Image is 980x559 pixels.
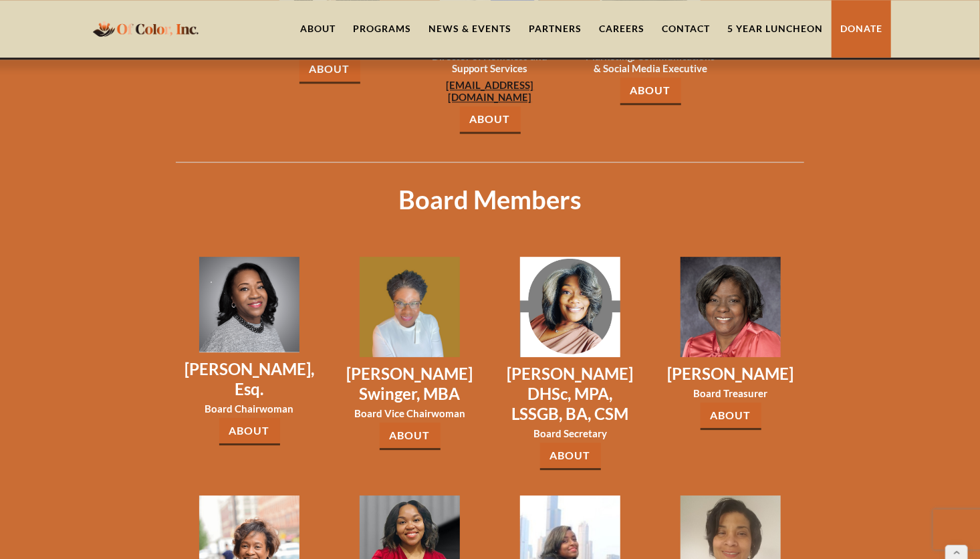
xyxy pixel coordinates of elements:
[701,403,761,430] a: About
[460,106,521,134] a: About
[540,443,601,470] a: About
[219,418,280,445] a: About
[345,407,475,419] h3: Board Vice Chairwoman
[505,364,635,424] h3: [PERSON_NAME] DHSc, MPA, LSSGB, BA, CSM
[425,79,555,103] a: [EMAIL_ADDRESS][DOMAIN_NAME]
[176,162,804,214] h1: Board Members
[185,403,314,415] h3: Board Chairwoman
[620,78,681,105] a: About
[353,22,411,35] div: Programs
[666,364,795,384] h3: [PERSON_NAME]
[666,387,795,399] h3: Board Treasurer
[586,50,715,74] h3: Marketing/Communications & Social Media Executive
[425,50,555,74] h3: Director of Homeless and Support Services
[185,359,314,399] h3: [PERSON_NAME], Esq.
[505,427,635,439] h3: Board Secretary
[299,56,360,84] a: About
[89,13,203,44] a: home
[345,364,475,404] h3: [PERSON_NAME] Swinger, MBA
[380,423,441,450] a: About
